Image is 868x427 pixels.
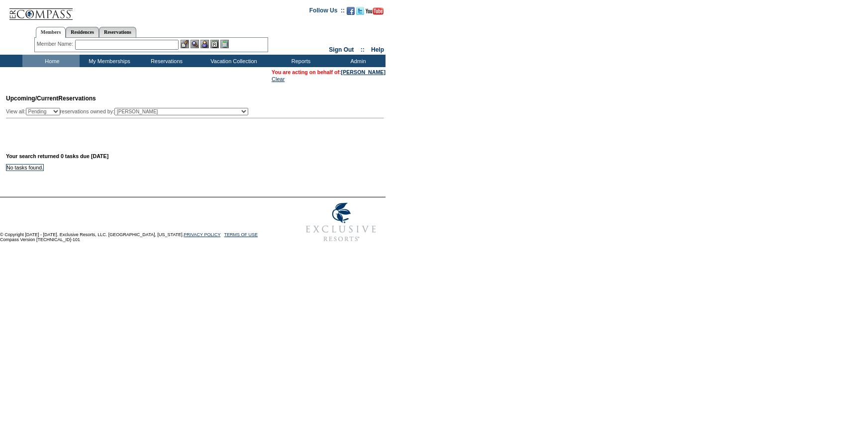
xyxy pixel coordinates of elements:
[22,55,80,67] td: Home
[366,10,384,16] a: Subscribe to our YouTube Channel
[272,76,285,82] a: Clear
[6,108,253,115] div: View all: reservations owned by:
[328,55,386,67] td: Admin
[37,40,75,48] div: Member Name:
[347,7,355,15] img: Become our fan on Facebook
[347,10,355,16] a: Become our fan on Facebook
[80,55,137,67] td: My Memberships
[371,46,384,53] a: Help
[271,55,328,67] td: Reports
[36,27,66,38] a: Members
[272,69,386,75] span: You are acting on behalf of:
[194,55,271,67] td: Vacation Collection
[356,7,364,15] img: Follow us on Twitter
[200,40,209,48] img: Impersonate
[361,46,365,53] span: ::
[137,55,194,67] td: Reservations
[341,69,386,75] a: [PERSON_NAME]
[356,10,364,16] a: Follow us on Twitter
[99,27,136,37] a: Reservations
[210,40,219,48] img: Reservations
[6,95,58,102] span: Upcoming/Current
[6,164,44,171] td: No tasks found.
[6,153,386,164] div: Your search returned 0 tasks due [DATE]
[224,232,258,237] a: TERMS OF USE
[184,232,220,237] a: PRIVACY POLICY
[366,7,384,15] img: Subscribe to our YouTube Channel
[220,40,229,48] img: b_calculator.gif
[66,27,99,37] a: Residences
[181,40,189,48] img: b_edit.gif
[191,40,199,48] img: View
[329,46,354,53] a: Sign Out
[296,197,386,247] img: Exclusive Resorts
[309,6,345,18] td: Follow Us ::
[6,95,96,102] span: Reservations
